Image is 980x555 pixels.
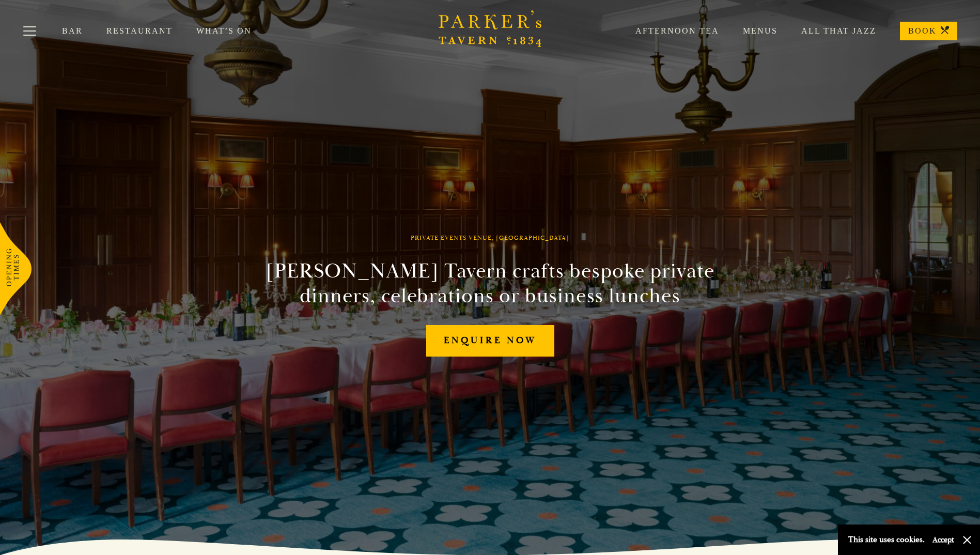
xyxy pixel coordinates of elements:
a: Enquire now [426,325,554,357]
button: Accept [932,535,954,545]
h1: Private Events Venue, [GEOGRAPHIC_DATA] [411,235,569,242]
h2: [PERSON_NAME] Tavern crafts bespoke private dinners, celebrations or business lunches [255,259,726,309]
p: This site uses cookies. [848,532,925,547]
button: Close and accept [962,535,972,545]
